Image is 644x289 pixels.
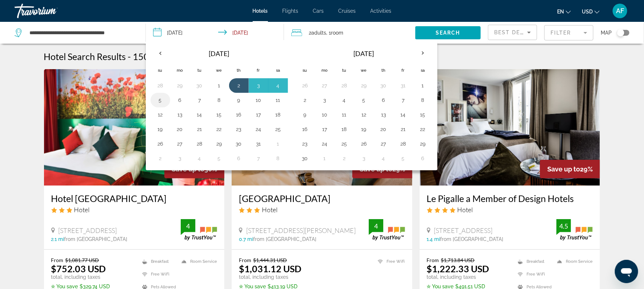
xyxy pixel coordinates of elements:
button: Day 23 [233,124,245,134]
span: - [128,51,131,62]
img: trustyou-badge.svg [181,219,217,241]
button: Day 2 [299,95,311,105]
button: Day 22 [417,124,429,134]
button: Day 6 [174,95,186,105]
th: [DATE] [170,45,268,62]
button: Day 3 [358,153,370,163]
button: Day 28 [194,139,205,149]
a: Hotel [GEOGRAPHIC_DATA] [51,193,217,204]
img: Hotel image [420,69,600,186]
button: Day 30 [299,153,311,163]
span: 0.7 mi [239,236,253,242]
a: Cruises [339,8,356,14]
a: Cars [313,8,324,14]
h2: 1500 [133,51,256,62]
button: Day 4 [272,80,284,91]
span: Hotel [457,206,473,214]
li: Room Service [178,257,217,266]
h1: Hotel Search Results [44,51,126,62]
span: USD [582,9,593,15]
button: Day 31 [253,139,264,149]
button: Day 27 [378,139,389,149]
button: Day 13 [378,110,389,120]
h3: [GEOGRAPHIC_DATA] [239,193,405,204]
button: Day 2 [233,80,245,91]
button: Day 9 [233,95,245,105]
button: Day 28 [155,80,166,91]
button: Day 5 [213,153,225,163]
button: Day 5 [397,153,409,163]
button: Day 29 [417,139,429,149]
li: Free WiFi [514,270,553,279]
button: Day 7 [194,95,205,105]
button: Day 3 [174,153,186,163]
div: 4.5 [556,222,571,230]
span: from [GEOGRAPHIC_DATA] [253,236,316,242]
button: Day 17 [319,124,331,134]
button: Day 20 [378,124,389,134]
button: Day 30 [233,139,245,149]
button: Day 29 [213,139,225,149]
button: Day 11 [339,110,350,120]
span: [STREET_ADDRESS][PERSON_NAME] [246,226,356,234]
span: from [GEOGRAPHIC_DATA] [440,236,504,242]
button: Filter [544,25,593,41]
button: Day 31 [397,80,409,91]
a: Hotels [253,8,268,14]
button: Day 3 [319,95,331,105]
button: Next month [413,45,433,62]
button: Day 19 [155,124,166,134]
span: en [557,9,564,15]
button: Day 25 [272,124,284,134]
a: Flights [283,8,299,14]
button: Day 1 [417,80,429,91]
a: Activities [371,8,392,14]
button: Day 24 [253,124,264,134]
button: Change language [557,6,571,17]
button: Previous month [151,45,170,62]
button: Day 30 [194,80,205,91]
del: $1,444.31 USD [253,257,287,263]
button: Day 4 [194,153,205,163]
span: , 1 [326,28,343,38]
button: Change currency [582,6,600,17]
span: from [GEOGRAPHIC_DATA] [64,236,128,242]
button: Day 2 [339,153,350,163]
a: Travorium [15,1,87,20]
button: Day 5 [155,95,166,105]
li: Breakfast [514,257,553,266]
span: Hotel [74,206,90,214]
button: Day 1 [272,139,284,149]
img: Hotel image [44,69,225,186]
div: 29% [540,160,600,178]
button: Day 13 [174,110,186,120]
del: $1,081.77 USD [65,257,99,263]
button: Day 30 [378,80,389,91]
button: Day 8 [272,153,284,163]
button: Day 7 [253,153,264,163]
button: Day 4 [378,153,389,163]
button: Day 14 [397,110,409,120]
span: [STREET_ADDRESS] [59,226,117,234]
span: Hotel [262,206,277,214]
button: Day 27 [319,80,331,91]
button: Day 9 [299,110,311,120]
button: Day 20 [174,124,186,134]
button: Day 4 [339,95,350,105]
th: [DATE] [315,45,413,62]
div: 4 [181,222,195,230]
li: Free WiFi [374,257,405,266]
button: Day 10 [253,95,264,105]
span: 2 [309,28,326,38]
span: Map [601,28,612,38]
button: Day 1 [319,153,331,163]
button: Day 27 [174,139,186,149]
img: trustyou-badge.svg [556,219,593,241]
